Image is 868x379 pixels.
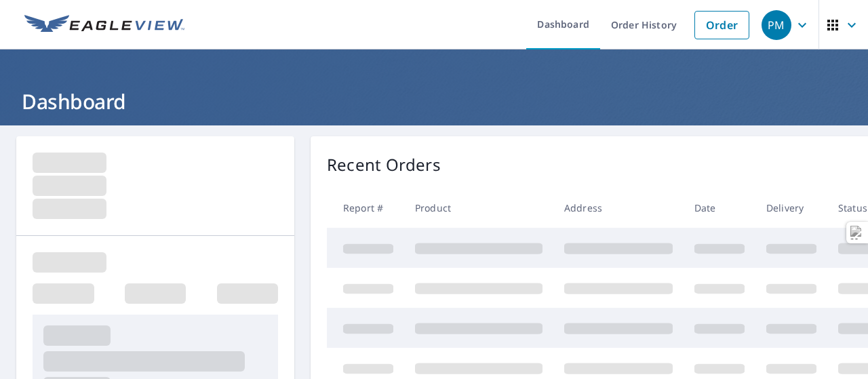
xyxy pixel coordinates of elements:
th: Delivery [755,188,827,228]
img: EV Logo [24,15,184,35]
th: Date [684,188,755,228]
p: Recent Orders [327,153,441,177]
th: Product [404,188,553,228]
th: Report # [327,188,404,228]
div: PM [762,10,791,40]
th: Address [553,188,684,228]
h1: Dashboard [16,87,852,115]
a: Order [694,11,749,39]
